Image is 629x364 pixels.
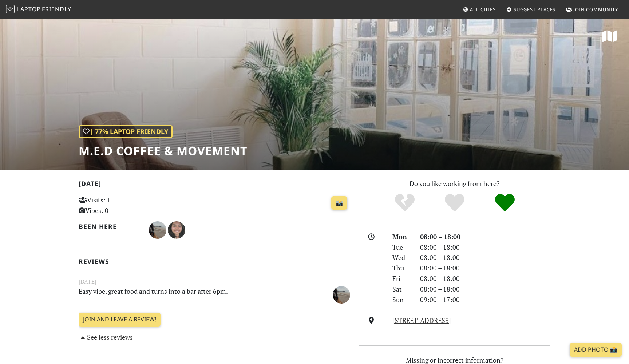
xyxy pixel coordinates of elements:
a: 📸 [331,196,347,210]
a: [STREET_ADDRESS] [392,316,451,325]
a: Join and leave a review! [79,313,161,327]
div: Wed [388,252,416,263]
h2: Reviews [79,258,350,265]
div: 08:00 – 18:00 [416,273,555,284]
div: Sat [388,284,416,294]
div: Mon [388,232,416,242]
p: Visits: 1 Vibes: 0 [79,195,163,216]
div: Tue [388,242,416,253]
div: Definitely! [480,193,530,213]
a: Add Photo 📸 [570,343,622,357]
small: [DATE] [74,277,355,286]
span: Join Community [573,6,618,13]
a: All Cities [460,3,499,16]
div: 09:00 – 17:00 [416,294,555,305]
div: | 77% Laptop Friendly [79,125,173,138]
p: Do you like working from here? [359,178,550,189]
span: Juliet Appiah-nyanta [333,289,350,298]
h2: [DATE] [79,180,350,190]
img: 4584-juliet.jpg [333,286,350,304]
a: Suggest Places [503,3,559,16]
span: All Cities [470,6,496,13]
div: 08:00 – 18:00 [416,252,555,263]
div: No [380,193,430,213]
div: 08:00 – 18:00 [416,232,555,242]
img: LaptopFriendly [6,5,15,13]
div: Thu [388,263,416,273]
span: Laptop [17,5,41,13]
div: 08:00 – 18:00 [416,284,555,294]
h2: Been here [79,223,140,230]
div: Fri [388,273,416,284]
div: 08:00 – 18:00 [416,263,555,273]
p: Easy vibe, great food and turns into a bar after 6pm. [74,286,308,302]
h1: M.E.D Coffee & Movement [79,144,247,158]
a: Join Community [563,3,621,16]
img: 4584-juliet.jpg [149,221,166,239]
span: Suggest Places [514,6,556,13]
a: See less reviews [79,333,133,341]
a: LaptopFriendly LaptopFriendly [6,3,71,16]
div: Yes [430,193,480,213]
span: Juliet Appiah-nyanta [149,225,168,234]
img: 4372-nishi.jpg [168,221,185,239]
span: Nishi N [168,225,185,234]
span: Friendly [42,5,71,13]
div: Sun [388,294,416,305]
div: 08:00 – 18:00 [416,242,555,253]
